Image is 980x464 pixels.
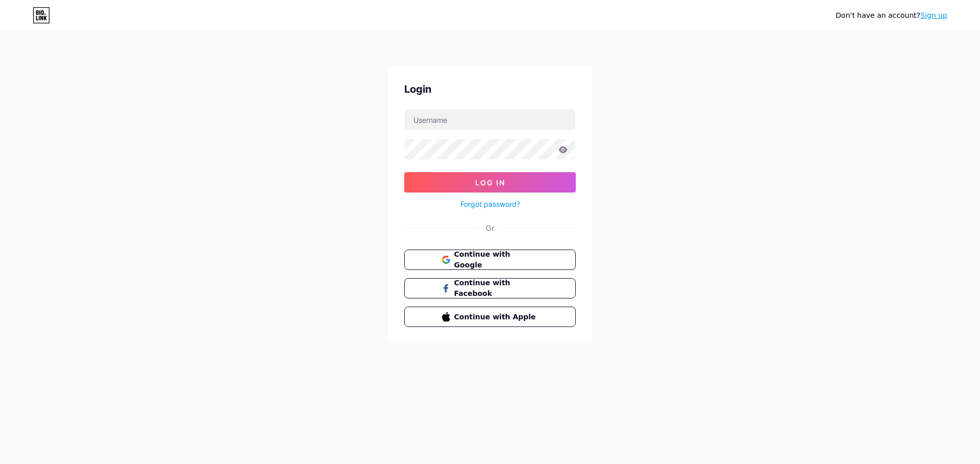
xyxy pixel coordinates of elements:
[454,312,538,322] span: Continue with Apple
[454,249,538,270] span: Continue with Google
[475,178,505,187] span: Log In
[460,199,520,209] a: Forgot password?
[486,223,494,233] div: Or
[404,278,576,298] button: Continue with Facebook
[404,307,576,327] button: Continue with Apple
[404,81,576,97] div: Login
[405,110,575,130] input: Username
[404,250,576,270] button: Continue with Google
[836,10,947,21] div: Don't have an account?
[404,172,576,193] button: Log In
[920,11,947,19] a: Sign up
[454,278,538,299] span: Continue with Facebook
